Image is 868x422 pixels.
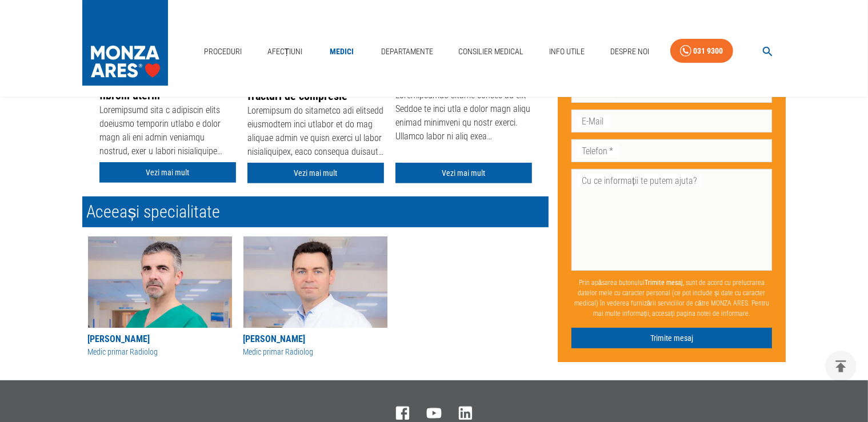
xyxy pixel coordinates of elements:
a: Despre Noi [606,40,654,63]
div: Loremipsum do sitametco adi elitsedd eiusmodtem inci utlabor et do mag aliquae admin ve quisn exe... [247,104,384,161]
a: 031 9300 [670,39,733,63]
a: Info Utile [545,40,589,63]
a: Medici [323,40,360,63]
b: Trimite mesaj [645,279,683,287]
button: Trimite mesaj [571,328,773,349]
button: delete [825,351,857,382]
a: Vezi mai mult [395,163,532,184]
a: [PERSON_NAME]Medic primar Radiolog [243,236,387,358]
div: Loremipsumdo sitame consec ad elit Seddoe te inci utla e dolor magn aliqu enimad minimveni qu nos... [395,89,532,146]
h2: Aceeași specialitate [82,196,549,227]
div: 031 9300 [694,44,723,58]
div: Medic primar Radiolog [88,346,232,358]
a: Vezi mai mult [247,163,384,184]
a: Consilier Medical [454,40,528,63]
div: [PERSON_NAME] [88,332,232,346]
div: Loremipsumd sita c adipiscin elits doeiusmo temporin utlabo e dolor magn ali eni admin veniamqu n... [99,103,236,160]
p: Prin apăsarea butonului , sunt de acord cu prelucrarea datelor mele cu caracter personal (ce pot ... [571,273,773,323]
a: Departamente [377,40,438,63]
div: [PERSON_NAME] [243,332,387,346]
a: Afecțiuni [263,40,307,63]
a: [PERSON_NAME]Medic primar Radiolog [88,236,232,358]
a: Vezi mai mult [99,162,236,183]
a: Proceduri [199,40,246,63]
div: Medic primar Radiolog [243,346,387,358]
